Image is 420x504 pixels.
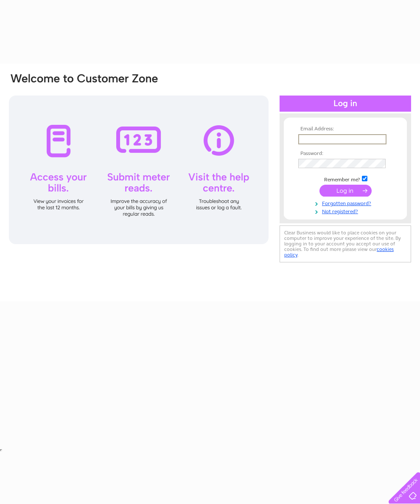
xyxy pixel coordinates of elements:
td: Remember me? [296,175,395,183]
a: Not registered? [298,207,395,215]
input: Submit [319,185,372,197]
div: Clear Business would like to place cookies on your computer to improve your experience of the sit... [280,225,411,262]
a: Forgotten password? [298,199,395,207]
a: cookies policy [284,246,394,258]
th: Email Address: [296,126,395,132]
th: Password: [296,151,395,157]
